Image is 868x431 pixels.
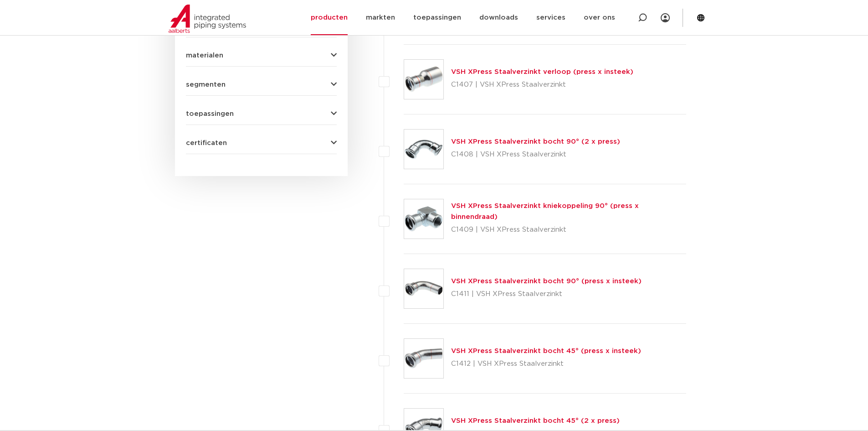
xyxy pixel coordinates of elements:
[451,223,687,237] p: C1409 | VSH XPress Staalverzinkt
[186,110,337,117] button: toepassingen
[451,138,620,145] a: VSH XPress Staalverzinkt bocht 90° (2 x press)
[451,278,642,285] a: VSH XPress Staalverzinkt bocht 90° (press x insteek)
[451,417,620,424] a: VSH XPress Staalverzinkt bocht 45° (2 x press)
[451,68,633,75] a: VSH XPress Staalverzinkt verloop (press x insteek)
[186,110,234,117] span: toepassingen
[451,348,641,354] a: VSH XPress Staalverzinkt bocht 45° (press x insteek)
[451,357,641,371] p: C1412 | VSH XPress Staalverzinkt
[186,52,337,59] button: materialen
[451,78,633,92] p: C1407 | VSH XPress Staalverzinkt
[186,52,223,59] span: materialen
[404,60,443,99] img: Thumbnail for VSH XPress Staalverzinkt verloop (press x insteek)
[186,140,227,146] span: certificaten
[451,203,639,220] a: VSH XPress Staalverzinkt kniekoppeling 90° (press x binnendraad)
[404,130,443,169] img: Thumbnail for VSH XPress Staalverzinkt bocht 90° (2 x press)
[186,81,337,88] button: segmenten
[404,199,443,239] img: Thumbnail for VSH XPress Staalverzinkt kniekoppeling 90° (press x binnendraad)
[186,140,337,146] button: certificaten
[451,287,642,301] p: C1411 | VSH XPress Staalverzinkt
[186,81,226,88] span: segmenten
[404,339,443,378] img: Thumbnail for VSH XPress Staalverzinkt bocht 45° (press x insteek)
[404,269,443,308] img: Thumbnail for VSH XPress Staalverzinkt bocht 90° (press x insteek)
[451,147,620,162] p: C1408 | VSH XPress Staalverzinkt
[661,8,670,28] div: my IPS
